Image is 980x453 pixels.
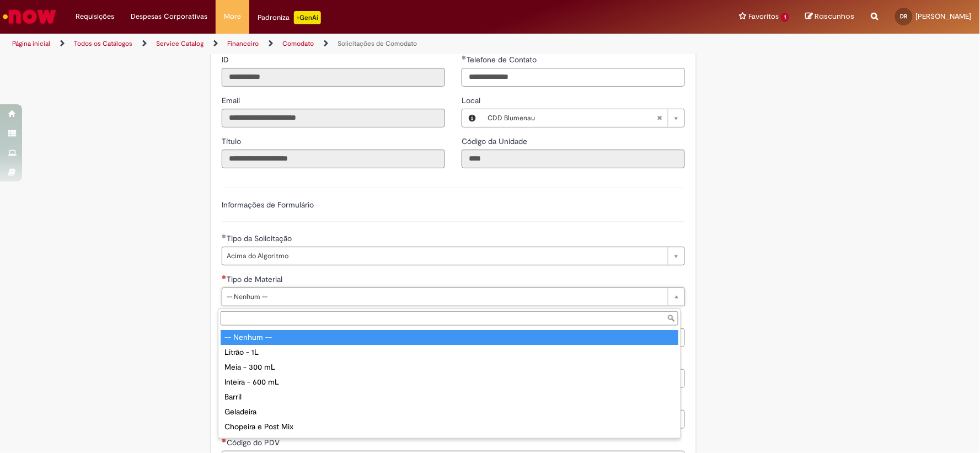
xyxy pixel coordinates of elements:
[221,404,678,419] div: Geladeira
[221,345,678,360] div: Litrão - 1L
[221,434,678,449] div: Long Neck retornável
[221,375,678,390] div: Inteira - 600 mL
[221,360,678,375] div: Meia - 300 mL
[218,328,681,438] ul: Tipo de Material
[221,390,678,404] div: Barril
[221,330,678,345] div: -- Nenhum --
[221,419,678,434] div: Chopeira e Post Mix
